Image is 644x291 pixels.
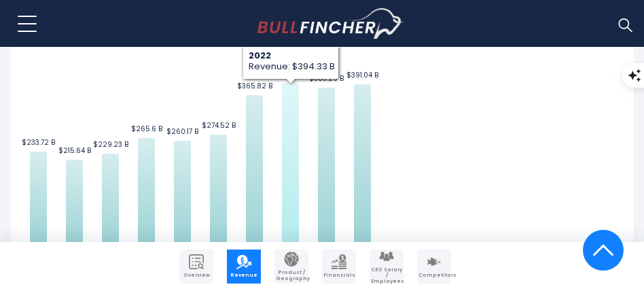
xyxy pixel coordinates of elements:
span: Revenue [228,273,260,278]
span: CEO Salary / Employees [371,267,402,284]
text: $215.64 B [58,145,91,156]
text: $365.82 B [237,81,272,91]
a: Company Overview [179,250,213,284]
text: $274.52 B [202,120,236,131]
span: Product / Geography [276,270,307,281]
a: Company Financials [322,250,356,284]
text: $265.6 B [131,124,162,134]
a: Company Revenue [227,250,261,284]
span: Overview [181,273,212,278]
span: Financials [323,273,355,278]
text: $394.33 B [274,69,307,79]
text: $233.72 B [22,137,55,148]
a: Company Product/Geography [274,250,308,284]
text: $391.04 B [346,70,378,80]
text: $260.17 B [166,126,198,137]
img: bullfincher logo [257,8,404,39]
text: $229.23 B [93,139,128,150]
span: Competitors [418,273,450,278]
a: Go to homepage [257,8,404,39]
a: Company Competitors [417,250,451,284]
a: Company Employees [370,250,404,284]
text: $383.29 B [309,73,344,84]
